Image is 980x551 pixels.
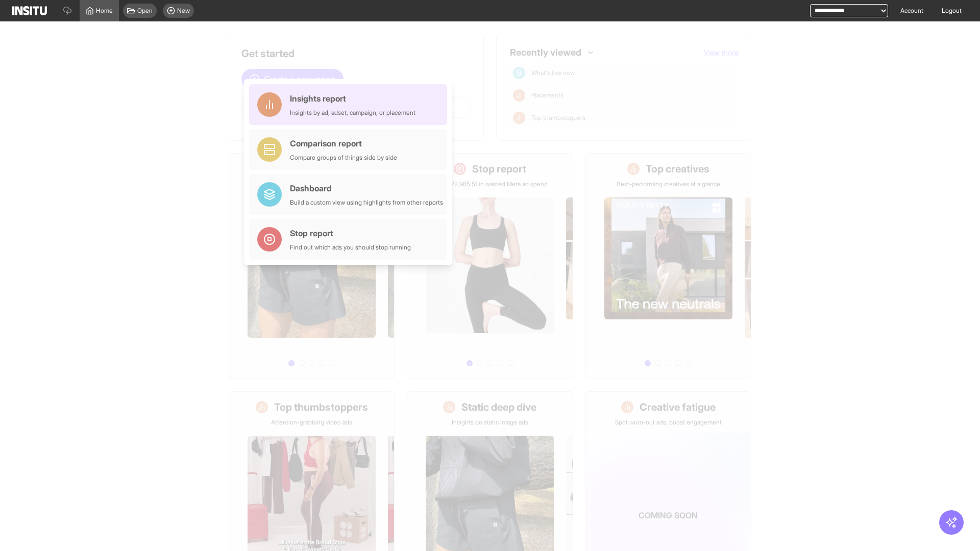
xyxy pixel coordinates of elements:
div: Build a custom view using highlights from other reports [290,198,443,207]
div: Stop report [290,227,411,239]
div: Dashboard [290,182,443,194]
div: Compare groups of things side by side [290,154,397,162]
span: Home [96,7,113,15]
div: Insights by ad, adset, campaign, or placement [290,109,415,117]
img: Logo [12,6,47,15]
div: Find out which ads you should stop running [290,243,411,252]
span: New [177,7,190,15]
span: Open [137,7,153,15]
div: Comparison report [290,137,397,149]
div: Insights report [290,92,415,105]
